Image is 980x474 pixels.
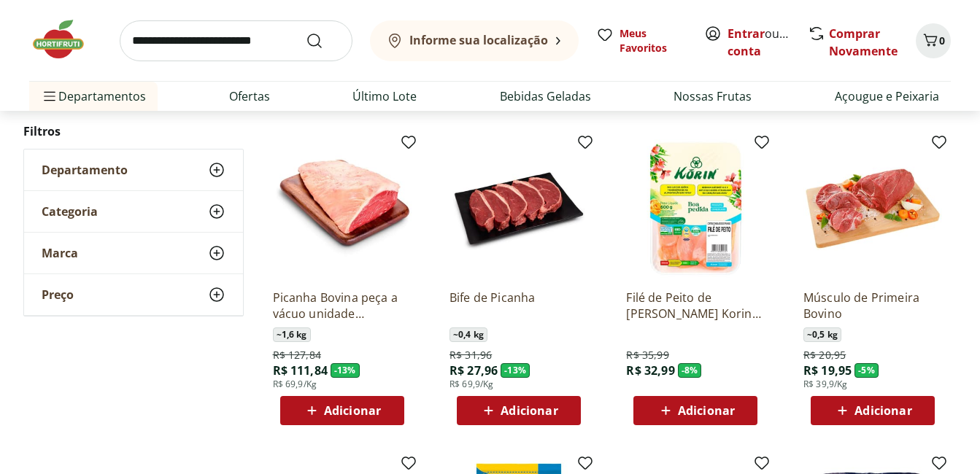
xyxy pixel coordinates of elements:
span: - 5 % [854,363,879,378]
img: Músculo de Primeira Bovino [803,139,942,278]
a: Criar conta [728,26,808,59]
a: Entrar [728,26,765,42]
span: R$ 27,96 [450,362,498,378]
a: Ofertas [229,88,270,105]
a: Nossas Frutas [674,88,752,105]
a: Meus Favoritos [596,26,687,55]
span: R$ 111,84 [273,362,328,378]
span: R$ 19,95 [803,362,852,378]
img: Filé de Peito de Frango Congelado Korin 600g [626,139,765,278]
span: R$ 31,96 [450,348,492,362]
a: Comprar Novamente [829,26,898,59]
span: ~ 1,6 kg [273,327,311,342]
a: Açougue e Peixaria [835,88,939,105]
span: ou [728,25,792,60]
span: Departamentos [41,79,146,114]
button: Adicionar [633,396,757,425]
button: Categoria [24,191,243,232]
span: R$ 39,9/Kg [803,378,848,390]
span: - 8 % [678,363,702,378]
button: Adicionar [811,396,935,425]
span: Adicionar [854,405,911,416]
a: Picanha Bovina peça a vácuo unidade aproximadamente 1,6kg [273,290,412,322]
span: ~ 0,5 kg [803,327,841,342]
a: Filé de Peito de [PERSON_NAME] Korin 600g [626,290,765,322]
span: R$ 32,99 [626,362,674,378]
button: Submit Search [306,32,341,50]
h2: Filtros [23,117,244,146]
span: Departamento [42,163,128,177]
b: Informe sua localização [409,32,548,48]
input: search [120,20,352,61]
button: Informe sua localização [370,20,579,61]
span: Adicionar [501,405,557,416]
span: R$ 127,84 [273,348,321,362]
span: R$ 69,9/Kg [273,378,317,390]
button: Menu [41,79,58,114]
button: Preço [24,274,243,315]
span: - 13 % [331,363,360,378]
a: Último Lote [352,88,417,105]
a: Bebidas Geladas [500,88,591,105]
span: R$ 69,9/Kg [450,378,494,390]
span: Adicionar [678,405,735,416]
span: - 13 % [501,363,530,378]
a: Músculo de Primeira Bovino [803,290,942,322]
img: Bife de Picanha [450,139,588,278]
a: Bife de Picanha [450,290,588,322]
span: Preço [42,287,74,302]
img: Picanha Bovina peça a vácuo unidade aproximadamente 1,6kg [273,139,412,278]
span: ~ 0,4 kg [450,327,487,342]
button: Carrinho [916,23,951,58]
span: Meus Favoritos [620,26,687,55]
span: 0 [939,34,945,47]
span: R$ 20,95 [803,348,846,362]
span: Adicionar [324,405,381,416]
span: R$ 35,99 [626,348,668,362]
span: Categoria [42,204,98,219]
span: Marca [42,246,78,260]
button: Marca [24,233,243,273]
button: Adicionar [457,396,581,425]
img: Hortifruti [29,18,102,61]
button: Departamento [24,149,243,190]
button: Adicionar [280,396,404,425]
